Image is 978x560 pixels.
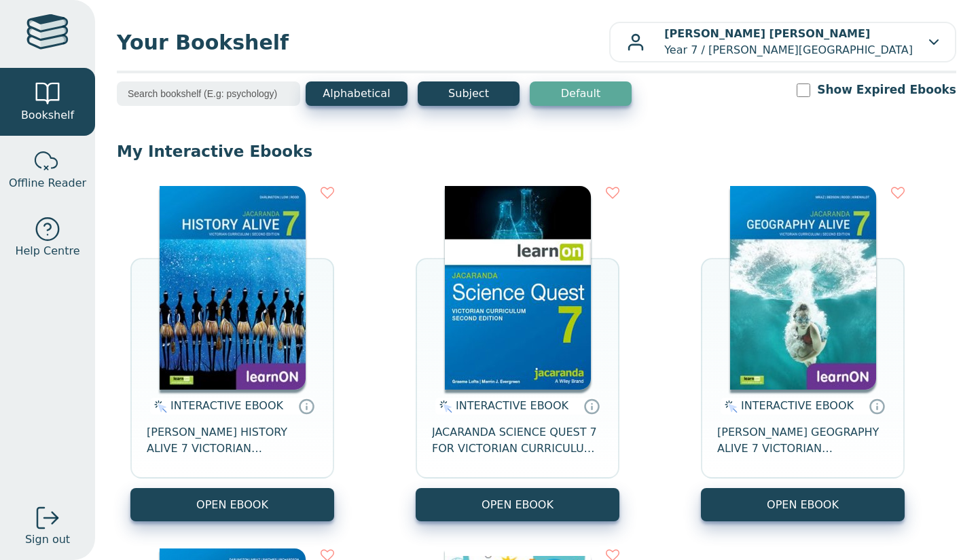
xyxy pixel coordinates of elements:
img: interactive.svg [435,398,452,415]
p: Year 7 / [PERSON_NAME][GEOGRAPHIC_DATA] [664,26,913,58]
a: Interactive eBooks are accessed online via the publisher’s portal. They contain interactive resou... [869,398,885,414]
a: Interactive eBooks are accessed online via the publisher’s portal. They contain interactive resou... [298,398,314,414]
span: JACARANDA SCIENCE QUEST 7 FOR VICTORIAN CURRICULUM LEARNON 2E EBOOK [432,424,603,457]
button: [PERSON_NAME] [PERSON_NAME]Year 7 / [PERSON_NAME][GEOGRAPHIC_DATA] [609,22,956,62]
button: OPEN EBOOK [130,488,334,521]
img: interactive.svg [150,398,167,415]
button: OPEN EBOOK [416,488,619,521]
span: INTERACTIVE EBOOK [170,399,283,412]
button: Default [530,81,632,106]
button: OPEN EBOOK [701,488,905,521]
button: Alphabetical [306,81,407,106]
span: [PERSON_NAME] GEOGRAPHY ALIVE 7 VICTORIAN CURRICULUM LEARNON EBOOK 2E [717,424,888,457]
label: Show Expired Ebooks [817,81,956,98]
img: d4781fba-7f91-e911-a97e-0272d098c78b.jpg [160,186,306,390]
span: INTERACTIVE EBOOK [741,399,854,412]
img: cc9fd0c4-7e91-e911-a97e-0272d098c78b.jpg [730,186,876,390]
b: [PERSON_NAME] [PERSON_NAME] [664,27,870,40]
span: INTERACTIVE EBOOK [456,399,568,412]
button: Subject [418,81,520,106]
span: [PERSON_NAME] HISTORY ALIVE 7 VICTORIAN CURRICULUM LEARNON EBOOK 2E [147,424,318,457]
a: Interactive eBooks are accessed online via the publisher’s portal. They contain interactive resou... [583,398,600,414]
span: Bookshelf [21,107,74,124]
img: interactive.svg [721,398,738,415]
p: My Interactive Ebooks [117,141,956,162]
span: Offline Reader [9,175,86,191]
img: 329c5ec2-5188-ea11-a992-0272d098c78b.jpg [445,186,591,390]
span: Your Bookshelf [117,27,609,58]
span: Sign out [25,531,70,548]
span: Help Centre [15,243,79,259]
input: Search bookshelf (E.g: psychology) [117,81,300,106]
